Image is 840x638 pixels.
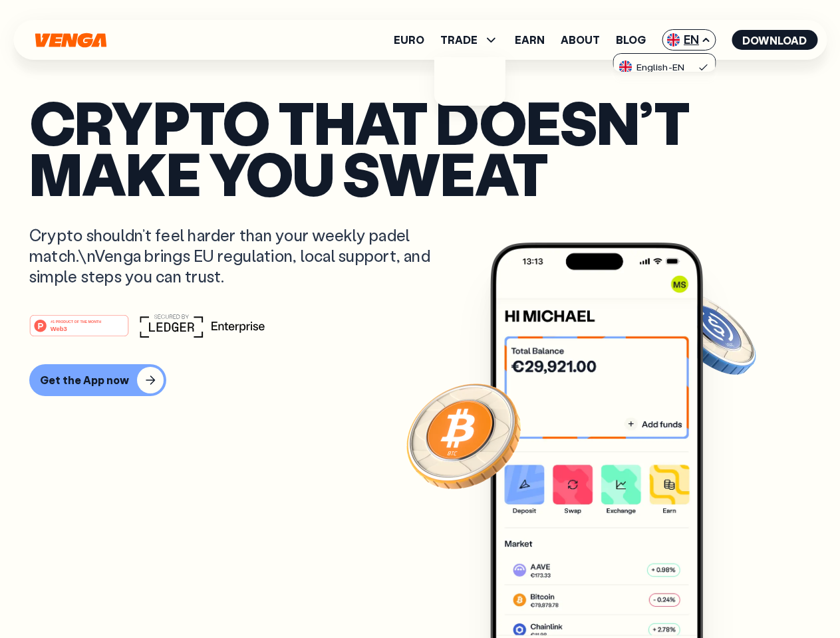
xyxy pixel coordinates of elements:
a: Blog [616,35,646,45]
button: Download [732,30,817,50]
a: Euro [394,35,424,45]
a: Earn [515,35,545,45]
tspan: Web3 [51,324,67,332]
img: Bitcoin [404,375,523,495]
img: flag-uk [666,33,680,47]
tspan: #1 PRODUCT OF THE MONTH [51,319,101,323]
svg: Home [33,33,108,48]
p: Crypto that doesn’t make you sweat [29,96,811,198]
span: EN [662,29,716,51]
a: Get the App now [29,364,811,396]
p: Crypto shouldn’t feel harder than your weekly padel match.\nVenga brings EU regulation, local sup... [29,225,450,287]
span: TRADE [440,35,478,45]
div: English - EN [619,60,684,74]
div: Get the App now [40,373,129,387]
a: #1 PRODUCT OF THE MONTHWeb3 [29,322,129,340]
img: USDC coin [663,286,759,381]
img: flag-uk [619,60,632,74]
span: TRADE [440,32,499,48]
button: Get the App now [29,364,166,396]
a: flag-ukEnglish-EN [614,54,715,79]
a: About [561,35,600,45]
